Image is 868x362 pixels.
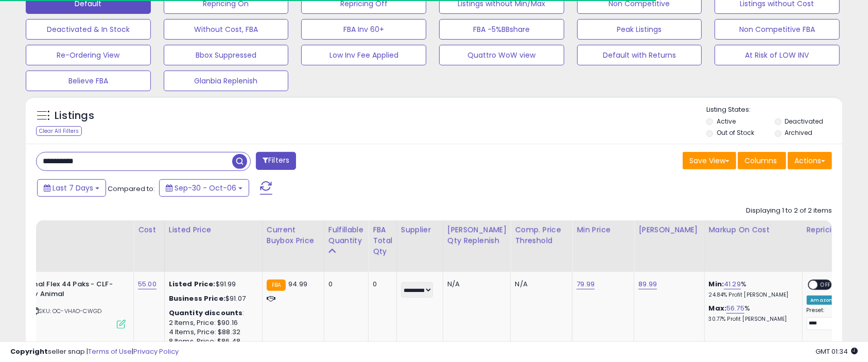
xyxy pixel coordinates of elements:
div: Current Buybox Price [267,225,320,246]
span: 2025-10-15 01:34 GMT [815,347,858,356]
button: At Risk of LOW INV [715,45,840,65]
button: Believe FBA [26,71,151,91]
button: Columns [738,152,786,169]
strong: Copyright [10,347,48,356]
button: Without Cost, FBA [164,19,289,40]
label: Out of Stock [717,128,754,137]
div: Markup on Cost [709,225,798,235]
label: Deactivated [785,117,823,126]
button: Bbox Suppressed [164,45,289,65]
div: 2 Items, Price: $90.16 [169,318,254,327]
div: Cost [138,225,160,235]
span: 94.99 [288,279,307,289]
div: Clear All Filters [36,126,82,136]
div: [PERSON_NAME] [638,225,700,235]
div: Supplier [401,225,439,235]
div: FBA Total Qty [373,225,392,257]
button: FBA -5%BBshare [439,19,564,40]
div: Repricing [807,225,846,235]
button: Actions [788,152,832,169]
p: 30.77% Profit [PERSON_NAME] [709,316,794,323]
button: Deactivated & In Stock [26,19,151,40]
div: 8 Items, Price: $86.48 [169,337,254,346]
button: Peak Listings [577,19,702,40]
label: Archived [785,128,812,137]
p: 24.84% Profit [PERSON_NAME] [709,291,794,299]
button: Last 7 Days [37,179,106,197]
div: seller snap | | [10,347,179,357]
b: Quantity discounts [169,308,243,318]
a: 56.75 [726,303,744,314]
p: Listing States: [706,105,842,115]
div: $91.99 [169,280,254,289]
div: Preset: [807,307,843,330]
button: Re-Ordering View [26,45,151,65]
div: Comp. Price Threshold [515,225,568,246]
a: 79.99 [577,279,595,289]
div: Min Price [577,225,630,235]
a: Terms of Use [88,347,132,356]
b: Min: [709,279,724,289]
span: | SKU: OC-VHAO-CWGD [30,307,101,315]
div: 4 Items, Price: $88.32 [169,327,254,337]
span: Compared to: [108,184,155,194]
button: Save View [683,152,736,169]
div: : [169,308,254,318]
div: [PERSON_NAME] Qty Replenish [447,225,507,246]
label: Active [717,117,736,126]
span: Columns [744,156,777,166]
button: Filters [256,152,296,170]
th: The percentage added to the cost of goods (COGS) that forms the calculator for Min & Max prices. [704,220,802,272]
div: N/A [447,280,503,289]
span: OFF [818,281,834,289]
a: 89.99 [638,279,657,289]
th: Please note that this number is a calculation based on your required days of coverage and your ve... [443,220,511,272]
a: 55.00 [138,279,157,289]
div: 0 [328,280,360,289]
div: Fulfillable Quantity [328,225,364,246]
button: Default with Returns [577,45,702,65]
small: FBA [267,280,286,291]
b: Max: [709,303,727,313]
div: Listed Price [169,225,258,235]
div: N/A [515,280,564,289]
button: Glanbia Replenish [164,71,289,91]
div: % [709,280,794,299]
button: Quattro WoW view [439,45,564,65]
button: Non Competitive FBA [715,19,840,40]
div: Amazon AI [807,296,843,305]
h5: Listings [55,109,94,123]
b: Listed Price: [169,279,216,289]
span: Last 7 Days [53,183,93,193]
a: 41.29 [724,279,741,289]
button: FBA Inv 60+ [301,19,426,40]
b: Business Price: [169,294,225,303]
div: 0 [373,280,389,289]
div: Displaying 1 to 2 of 2 items [746,206,832,216]
a: Privacy Policy [133,347,179,356]
button: Sep-30 - Oct-06 [159,179,249,197]
button: Low Inv Fee Applied [301,45,426,65]
th: CSV column name: cust_attr_1_Supplier [396,220,443,272]
span: Sep-30 - Oct-06 [175,183,236,193]
div: % [709,304,794,323]
div: $91.07 [169,294,254,303]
